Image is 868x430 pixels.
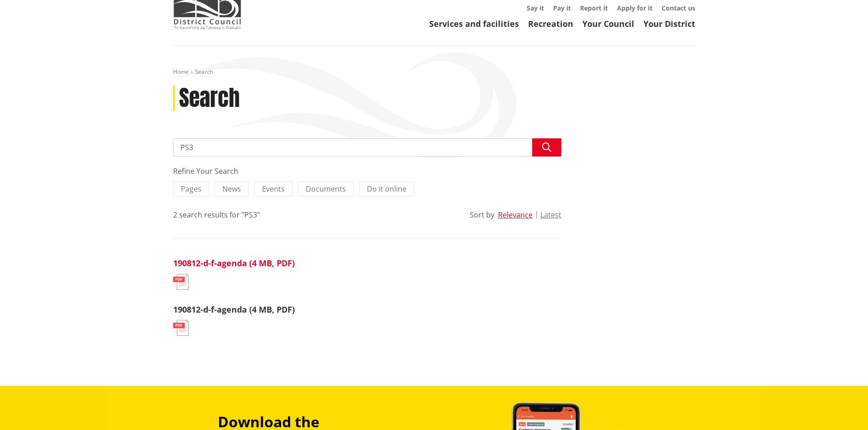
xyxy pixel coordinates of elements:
[662,4,695,12] a: Contact us
[826,392,859,425] iframe: Messenger Launcher
[173,274,189,290] img: document-pdf.svg
[181,184,201,194] span: Pages
[262,184,285,194] span: Events
[540,211,561,219] button: Latest
[173,209,260,220] div: 2 search results for "PS3"
[195,68,213,76] span: Search
[643,18,695,29] a: Your District
[173,304,295,315] a: 190812-d-f-agenda (4 MB, PDF)
[580,4,608,12] a: Report it
[498,211,533,219] button: Relevance
[553,4,571,12] a: Pay it
[173,258,295,268] a: 190812-d-f-agenda (4 MB, PDF)
[367,184,406,194] span: Do it online
[306,184,346,194] span: Documents
[429,18,519,29] a: Services and facilities
[173,320,189,336] img: document-pdf.svg
[222,184,241,194] span: News
[470,209,494,220] div: Sort by
[173,166,561,177] div: Refine Your Search
[173,68,695,76] nav: breadcrumb
[582,18,634,29] a: Your Council
[528,18,573,29] a: Recreation
[527,4,544,12] a: Say it
[173,138,561,157] input: Search input
[617,4,652,12] a: Apply for it
[173,68,189,76] a: Home
[179,85,240,111] h1: Search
